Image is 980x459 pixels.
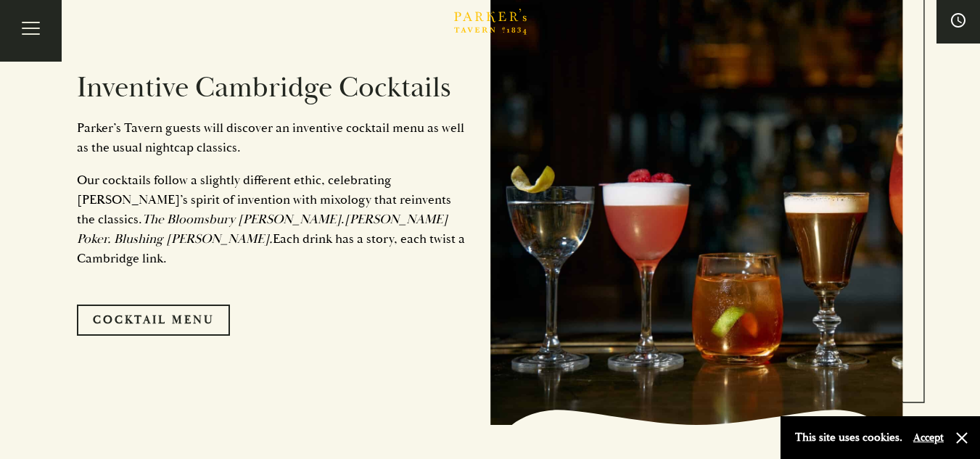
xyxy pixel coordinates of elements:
[913,431,944,444] button: Accept
[955,431,969,445] button: Close and accept
[77,120,84,136] span: P
[77,170,469,268] p: Our cocktails follow a slightly different ethic, celebrating [PERSON_NAME]’s spirit of invention ...
[77,118,469,157] p: arker’s Tavern guests will discover an inventive cocktail menu as well as the usual nightcap clas...
[142,211,341,228] em: The Bloomsbury [PERSON_NAME]
[795,427,902,448] p: This site uses cookies.
[77,211,448,247] em: [PERSON_NAME] Poker. Blushing [PERSON_NAME].
[77,70,469,105] h2: Inventive Cambridge Cocktails
[77,305,230,335] a: Cocktail Menu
